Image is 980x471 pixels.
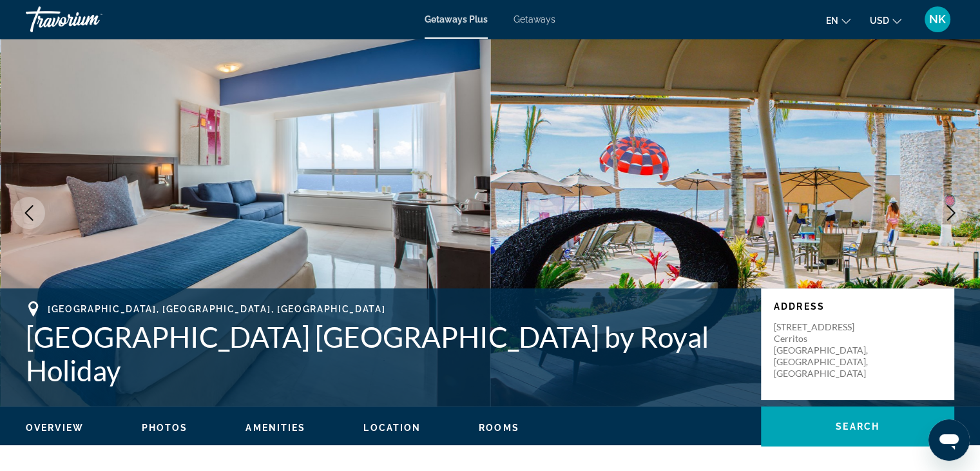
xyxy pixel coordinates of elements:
[935,197,967,229] button: Next image
[245,422,305,434] button: Amenities
[928,419,970,461] iframe: Button to launch messaging window
[921,6,954,33] button: User Menu
[761,406,954,446] button: Search
[363,422,421,434] button: Location
[479,422,519,434] button: Rooms
[929,13,946,26] span: NK
[363,423,421,433] span: Location
[26,422,84,434] button: Overview
[870,15,889,26] span: USD
[142,422,188,434] button: Photos
[142,423,188,433] span: Photos
[870,11,901,30] button: Change currency
[774,301,941,312] p: Address
[48,304,385,314] span: [GEOGRAPHIC_DATA], [GEOGRAPHIC_DATA], [GEOGRAPHIC_DATA]
[26,423,84,433] span: Overview
[826,11,850,30] button: Change language
[26,320,748,387] h1: [GEOGRAPHIC_DATA] [GEOGRAPHIC_DATA] by Royal Holiday
[245,423,305,433] span: Amenities
[774,321,877,379] p: [STREET_ADDRESS] Cerritos [GEOGRAPHIC_DATA], [GEOGRAPHIC_DATA], [GEOGRAPHIC_DATA]
[826,15,838,26] span: en
[425,14,488,25] a: Getaways Plus
[836,421,879,432] span: Search
[514,14,555,25] a: Getaways
[26,3,155,36] a: Travorium
[13,197,45,229] button: Previous image
[479,423,519,433] span: Rooms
